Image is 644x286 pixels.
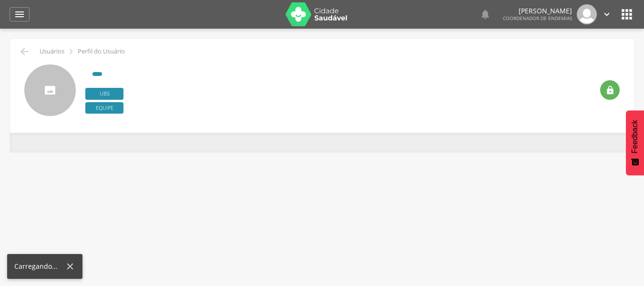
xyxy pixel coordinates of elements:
p: Perfil do Usuário [78,48,125,55]
i:  [480,9,491,20]
a:  [480,4,491,24]
button: Feedback - Mostrar pesquisa [626,110,644,175]
i:  [619,7,634,22]
div: Carregando... [14,262,65,271]
p: Usuários [40,48,64,55]
span: Equipe [85,102,123,114]
a:  [10,7,30,21]
span: Ubs [85,88,123,100]
div: Resetar senha [600,80,620,100]
i:  [14,9,25,20]
i:  [66,46,76,57]
span: Coordenador de Endemias [503,15,572,21]
i:  [602,9,612,20]
p: [PERSON_NAME] [503,8,572,14]
span: Feedback [631,120,639,153]
i: Voltar [19,46,30,57]
i:  [605,85,615,95]
a:  [602,4,612,24]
